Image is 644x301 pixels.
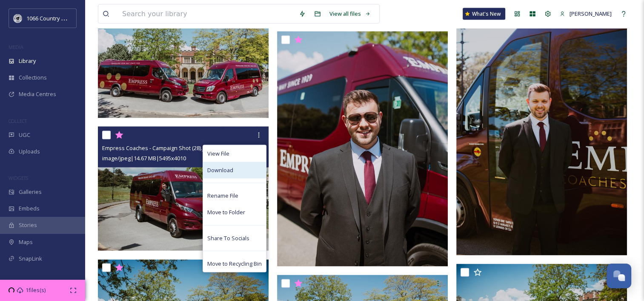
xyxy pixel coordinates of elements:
span: Move to Recycling Bin [207,260,262,268]
span: Download [207,166,233,174]
span: UGC [19,131,30,139]
span: 1 files(s) [26,286,46,294]
span: Galleries [19,188,42,196]
span: Collections [19,74,47,82]
img: Empress Coaches - Campaign Shot (28).jpg [98,127,269,251]
img: logo_footerstamp.png [14,14,22,23]
span: SnapLink [19,255,42,263]
span: [PERSON_NAME] [570,10,612,17]
span: Embeds [19,204,40,213]
input: Search your library [118,5,295,23]
span: Media Centres [19,90,56,98]
button: Open Chat [607,264,631,288]
img: Empress Coaches - Campaign Shot (11).jpg [277,31,448,267]
span: Uploads [19,148,40,156]
span: Maps [19,238,33,246]
span: COLLECT [9,118,27,124]
a: [PERSON_NAME] [555,6,616,22]
span: WIDGETS [9,175,28,181]
span: MEDIA [9,44,23,50]
span: Move to Folder [207,208,245,216]
span: Share To Socials [207,234,249,242]
img: Empress Coaches - Campaign Shot (10).jpg [98,4,269,118]
span: Empress Coaches - Campaign Shot (28).jpg [102,144,210,152]
span: Stories [19,221,37,229]
span: View File [207,150,229,158]
span: Library [19,57,36,65]
a: What's New [463,8,505,20]
span: 1066 Country Marketing [26,14,86,22]
span: image/jpeg | 14.67 MB | 5495 x 4010 [102,154,186,162]
a: View all files [325,6,375,22]
span: Rename File [207,192,238,200]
